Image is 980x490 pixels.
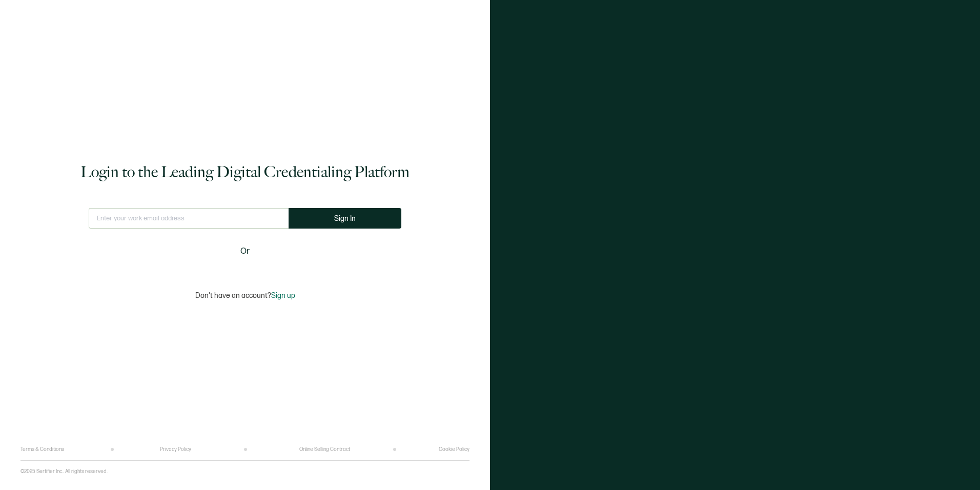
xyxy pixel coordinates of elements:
input: Enter your work email address [89,208,289,229]
span: Sign up [271,291,295,300]
span: Sign In [334,215,356,222]
a: Cookie Policy [439,446,469,453]
a: Terms & Conditions [21,446,64,453]
a: Online Selling Contract [299,446,350,453]
h1: Login to the Leading Digital Credentialing Platform [80,162,410,182]
a: Privacy Policy [160,446,191,453]
button: Sign In [289,208,401,229]
p: ©2025 Sertifier Inc.. All rights reserved. [21,468,108,475]
p: Don't have an account? [195,291,295,300]
span: Or [240,245,250,258]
